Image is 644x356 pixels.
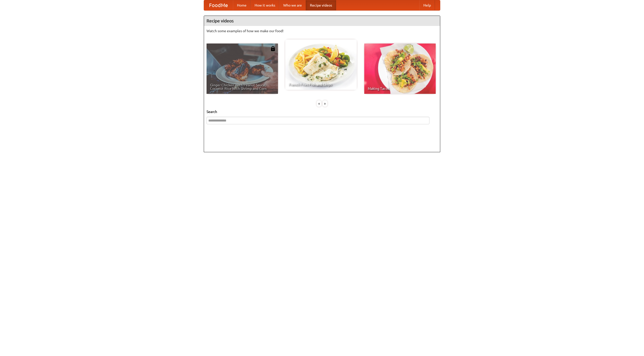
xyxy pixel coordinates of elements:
p: Watch some examples of how we make our food! [207,28,437,33]
a: Who we are [279,0,306,10]
a: Making Tacos [364,44,436,94]
h4: Recipe videos [204,16,440,26]
a: How it works [251,0,279,10]
img: 483408.png [270,46,275,51]
span: Making Tacos [368,87,432,90]
a: Recipe videos [306,0,336,10]
div: « [317,100,321,107]
a: FoodMe [204,0,233,10]
a: Home [233,0,251,10]
span: French Fries Fish and Chips [289,83,353,86]
h5: Search [207,109,437,114]
a: Help [419,0,435,10]
div: » [323,100,327,107]
a: French Fries Fish and Chips [285,39,357,90]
